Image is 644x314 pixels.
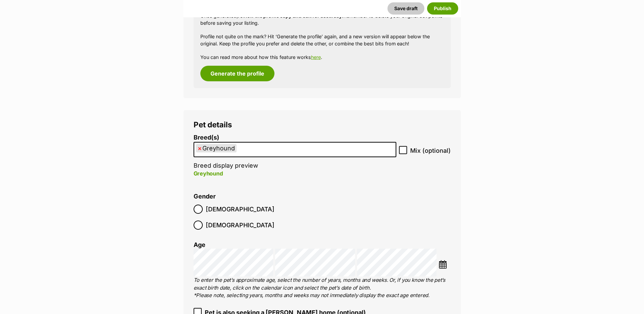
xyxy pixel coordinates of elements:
p: To enter the pet’s approximate age, select the number of years, months and weeks. Or, if you know... [194,276,451,299]
p: Profile not quite on the mark? Hit ‘Generate the profile’ again, and a new version will appear be... [200,33,444,47]
span: [DEMOGRAPHIC_DATA] [206,205,274,214]
span: Mix (optional) [410,146,451,155]
span: Pet details [194,120,232,129]
span: [DEMOGRAPHIC_DATA] [206,221,274,230]
label: Age [194,241,205,248]
li: Greyhound [196,144,237,152]
label: Gender [194,193,216,200]
button: Generate the profile [200,66,274,81]
strong: review the profile copy and edit for accuracy. [238,13,343,19]
p: Once generated, Remember to delete your original dot points before saving your listing. [200,12,444,27]
button: Publish [427,2,458,15]
button: Save draft [387,2,424,15]
label: Breed(s) [194,134,396,141]
p: Greyhound [194,169,396,177]
a: here [311,54,321,60]
img: ... [439,260,447,269]
span: × [198,144,202,152]
p: You can read more about how this feature works . [200,54,444,61]
li: Breed display preview [194,134,396,185]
